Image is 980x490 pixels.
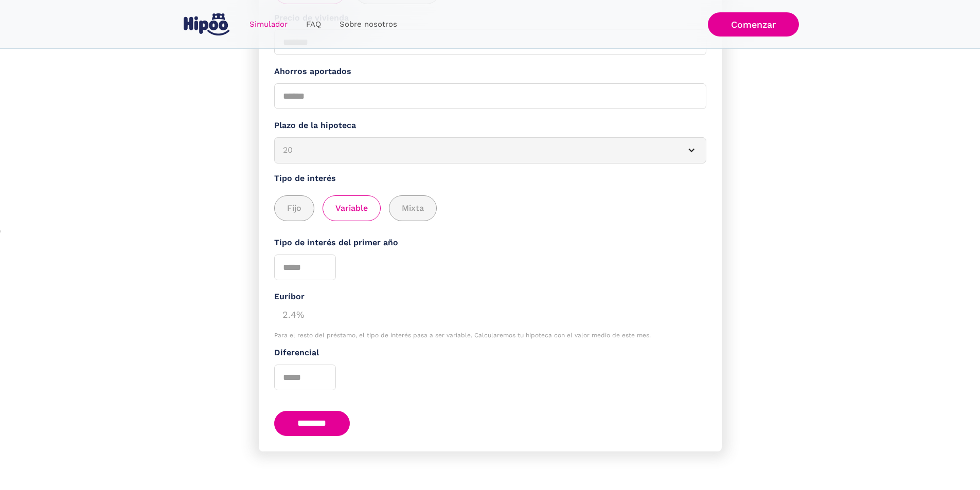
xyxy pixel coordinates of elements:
label: Diferencial [274,347,706,359]
div: add_description_here [274,195,706,222]
div: Euríbor [274,291,706,303]
label: Tipo de interés [274,172,706,185]
a: FAQ [297,14,330,34]
a: Simulador [240,14,297,34]
div: 20 [283,144,673,157]
span: Variable [335,202,368,215]
a: Sobre nosotros [330,14,406,34]
a: home [182,9,232,40]
div: Para el resto del préstamo, el tipo de interés pasa a ser variable. Calcularemos tu hipoteca con ... [274,332,706,339]
div: 2.4% [274,303,706,324]
label: Plazo de la hipoteca [274,119,706,132]
span: Mixta [402,202,424,215]
label: Ahorros aportados [274,65,706,78]
label: Tipo de interés del primer año [274,237,706,249]
span: Fijo [287,202,301,215]
a: Comenzar [708,12,799,37]
article: 20 [274,137,706,164]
